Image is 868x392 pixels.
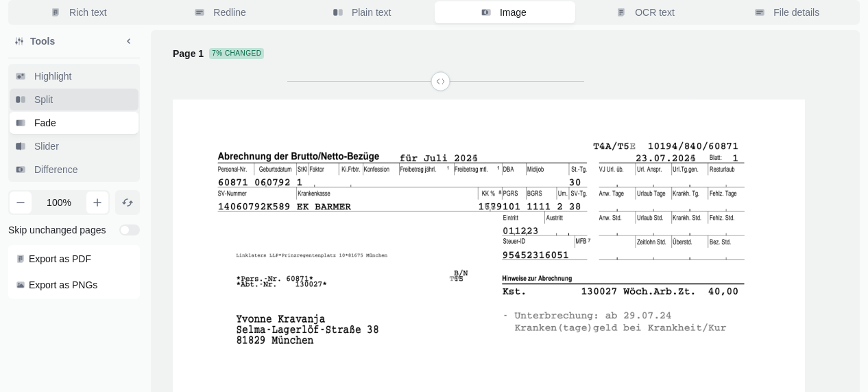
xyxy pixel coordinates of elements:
button: OCR text [577,1,717,23]
button: Fade [10,112,138,134]
button: Split [10,89,138,111]
span: OCR text [632,5,677,19]
button: Rich text [10,1,150,23]
button: Difference [10,159,138,181]
span: Redline [210,5,248,19]
button: Plain text [293,1,433,23]
span: Fade [32,116,59,130]
span: Split [32,93,56,106]
span: Slider [32,139,62,153]
span: File details [771,5,822,19]
span: Image [497,5,529,19]
span: Difference [32,163,81,176]
span: Page 1 [173,47,204,60]
button: Minimize sidebar [118,30,140,52]
span: Rich text [67,5,109,19]
span: 100 % [32,196,86,209]
button: Export as PDF [10,246,138,271]
button: File details [718,1,858,23]
span: Highlight [32,69,74,83]
button: Slider [10,135,138,157]
div: 7% changed [209,48,264,59]
button: Redline [152,1,292,23]
span: Skip unchanged pages [8,223,114,237]
span: Plain text [349,5,394,19]
span: Export as PNGs [29,278,97,292]
button: Highlight [10,65,138,87]
span: Export as PDF [29,252,91,266]
span: Tools [27,34,58,48]
button: Image [435,1,575,23]
button: Export as PNGs [10,273,138,297]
